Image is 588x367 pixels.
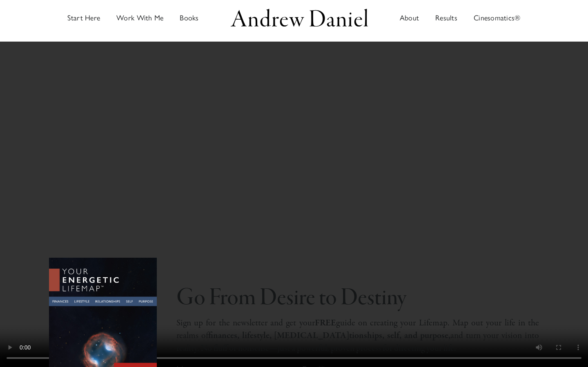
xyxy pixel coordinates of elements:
[180,14,198,22] span: Books
[435,14,457,22] span: Results
[228,7,371,29] img: Andrew Daniel Logo
[315,317,336,329] strong: FREE
[67,14,100,22] span: Start Here
[176,286,539,311] h2: Go From Desire to Destiny
[176,317,539,354] p: Sign up for the newslet­ter and get your guide on cre­at­ing your Lifemap. Map out your life in t...
[116,14,163,22] span: Work With Me
[474,14,521,22] span: Cinesomatics®
[208,329,450,342] strong: finances, lifestyle, [MEDICAL_DATA]­tion­ships, self, and pur­pose,
[400,14,419,22] span: About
